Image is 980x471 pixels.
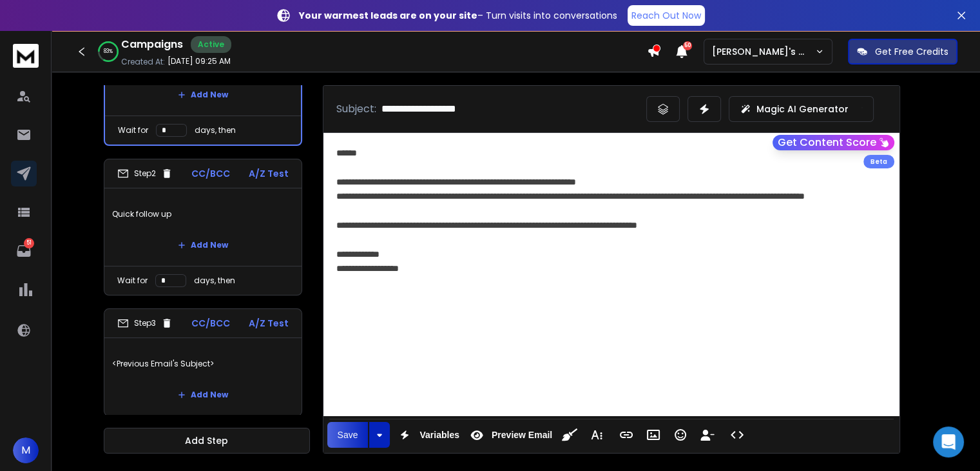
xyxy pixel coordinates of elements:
[191,317,230,330] p: CC/BCC
[13,437,39,463] button: M
[327,422,369,448] button: Save
[168,382,238,408] button: Add New
[392,422,462,448] button: Variables
[465,422,555,448] button: Preview Email
[11,238,37,264] a: 51
[118,125,148,135] p: Wait for
[112,196,294,232] p: Quick follow up
[117,168,173,179] div: Step 2
[104,159,302,296] li: Step2CC/BCCA/Z TestQuick follow upAdd NewWait fordays, then
[729,96,874,122] button: Magic AI Generator
[725,422,749,448] button: Code View
[194,276,235,286] p: days, then
[773,135,894,150] button: Get Content Score
[104,428,310,454] button: Add Step
[104,308,302,416] li: Step3CC/BCCA/Z Test<Previous Email's Subject>Add New
[112,346,294,382] p: <Previous Email's Subject>
[614,422,639,448] button: Insert Link (Ctrl+K)
[299,9,617,22] p: – Turn visits into conversations
[117,317,173,329] div: Step 3
[628,5,705,26] a: Reach Out Now
[863,155,894,168] div: Beta
[668,422,693,448] button: Emoticons
[195,125,236,135] p: days, then
[249,167,289,180] p: A/Z Test
[875,45,948,58] p: Get Free Credits
[631,9,701,22] p: Reach Out Now
[712,45,815,58] p: [PERSON_NAME]'s Workspace
[299,9,477,22] strong: Your warmest leads are on your site
[117,276,148,286] p: Wait for
[756,103,849,115] p: Magic AI Generator
[641,422,666,448] button: Insert Image (Ctrl+P)
[168,82,238,108] button: Add New
[848,39,957,65] button: Get Free Credits
[584,422,609,448] button: More Text
[191,167,230,180] p: CC/BCC
[191,36,231,53] div: Active
[121,37,183,52] h1: Campaigns
[683,41,692,50] span: 50
[489,430,555,441] span: Preview Email
[104,48,113,55] p: 83 %
[695,422,720,448] button: Insert Unsubscribe Link
[249,317,289,330] p: A/Z Test
[168,56,231,66] p: [DATE] 09:25 AM
[557,422,582,448] button: Clean HTML
[417,430,462,441] span: Variables
[168,232,238,258] button: Add New
[933,426,964,457] div: Open Intercom Messenger
[24,238,34,248] p: 51
[121,57,165,67] p: Created At:
[13,44,39,68] img: logo
[336,101,376,117] p: Subject:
